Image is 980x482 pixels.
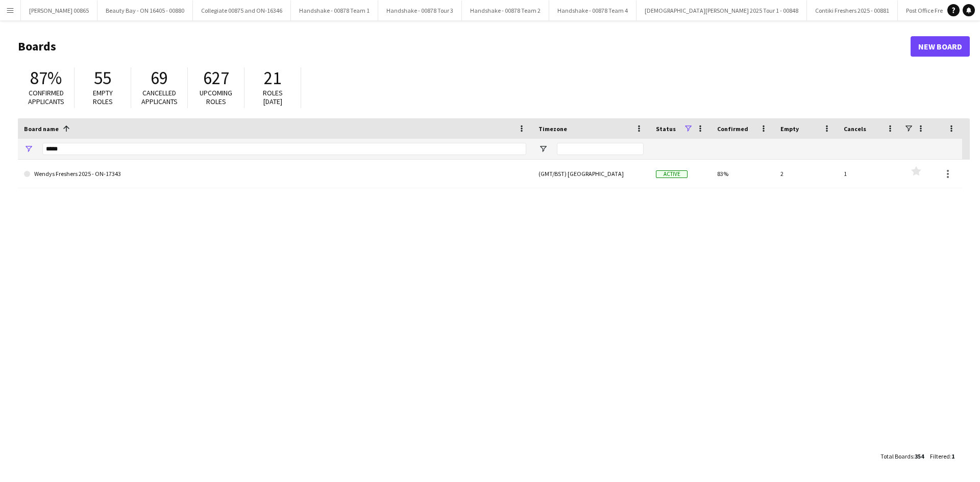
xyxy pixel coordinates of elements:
[951,452,954,460] span: 1
[264,67,281,89] span: 21
[557,143,644,155] input: Timezone Filter Input
[200,88,232,106] span: Upcoming roles
[656,125,676,133] span: Status
[549,1,636,20] button: Handshake - 00878 Team 4
[24,144,33,154] button: Open Filter Menu
[291,1,378,20] button: Handshake - 00878 Team 1
[656,170,688,178] span: Active
[717,125,748,133] span: Confirmed
[30,67,62,89] span: 87%
[93,88,113,106] span: Empty roles
[636,1,807,20] button: [DEMOGRAPHIC_DATA][PERSON_NAME] 2025 Tour 1 - 00848
[24,160,526,188] a: Wendys Freshers 2025 - ON-17343
[378,1,462,20] button: Handshake - 00878 Tour 3
[780,125,799,133] span: Empty
[880,452,913,460] span: Total Boards
[462,1,549,20] button: Handshake - 00878 Team 2
[915,452,924,460] span: 354
[151,67,168,89] span: 69
[930,452,950,460] span: Filtered
[538,125,567,133] span: Timezone
[141,88,178,106] span: Cancelled applicants
[880,446,924,466] div: :
[774,160,838,188] div: 2
[18,39,911,54] h1: Boards
[203,67,229,89] span: 627
[24,125,59,133] span: Board name
[532,160,650,188] div: (GMT/BST) [GEOGRAPHIC_DATA]
[711,160,774,188] div: 83%
[911,36,970,57] a: New Board
[42,143,526,155] input: Board name Filter Input
[838,160,901,188] div: 1
[193,1,291,20] button: Collegiate 00875 and ON-16346
[263,88,283,106] span: Roles [DATE]
[538,144,548,154] button: Open Filter Menu
[21,1,97,20] button: [PERSON_NAME] 00865
[807,1,898,20] button: Contiki Freshers 2025 - 00881
[930,446,954,466] div: :
[844,125,866,133] span: Cancels
[97,1,193,20] button: Beauty Bay - ON 16405 - 00880
[28,88,64,106] span: Confirmed applicants
[94,67,111,89] span: 55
